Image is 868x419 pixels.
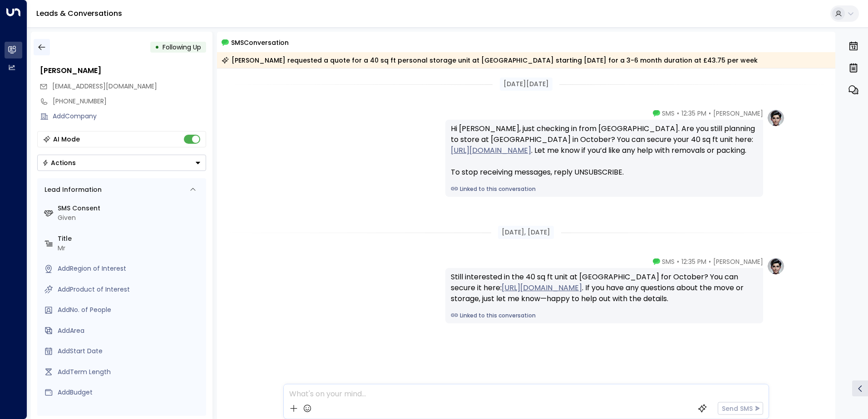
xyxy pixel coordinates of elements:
div: AddProduct of Interest [58,285,202,294]
span: SMS [662,109,675,118]
div: AddNo. of People [58,305,202,315]
div: Given [58,213,202,223]
span: • [677,257,679,266]
a: Leads & Conversations [36,8,122,19]
span: • [709,109,711,118]
div: Mr [58,244,202,253]
span: [PERSON_NAME] [713,257,763,266]
label: SMS Consent [58,204,202,213]
img: profile-logo.png [767,257,785,275]
div: AddCompany [53,112,206,121]
div: [DATE][DATE] [500,78,552,91]
span: 12:35 PM [681,257,706,266]
span: barryyoung82@gmail.com [52,82,157,91]
img: profile-logo.png [767,109,785,127]
span: 12:35 PM [681,109,706,118]
div: Hi [PERSON_NAME], just checking in from [GEOGRAPHIC_DATA]. Are you still planning to store at [GE... [451,123,758,178]
span: [EMAIL_ADDRESS][DOMAIN_NAME] [52,82,157,91]
button: Actions [37,155,206,171]
div: AddArea [58,326,202,336]
span: • [709,257,711,266]
div: Still interested in the 40 sq ft unit at [GEOGRAPHIC_DATA] for October? You can secure it here: .... [451,272,758,304]
div: [DATE], [DATE] [498,226,554,239]
span: SMS [662,257,675,266]
div: Button group with a nested menu [37,155,206,171]
div: AddStart Date [58,346,202,356]
span: Following Up [163,43,201,52]
a: Linked to this conversation [451,312,758,320]
a: Linked to this conversation [451,185,758,193]
span: [PERSON_NAME] [713,109,763,118]
label: Title [58,234,202,244]
div: [PERSON_NAME] [40,65,206,76]
span: SMS Conversation [231,37,289,48]
label: Source [58,409,202,418]
div: • [155,39,159,55]
div: [PHONE_NUMBER] [53,97,206,106]
div: AddBudget [58,388,202,397]
a: [URL][DOMAIN_NAME] [502,283,582,293]
div: AI Mode [53,135,80,144]
span: • [677,109,679,118]
div: AddTerm Length [58,367,202,377]
div: [PERSON_NAME] requested a quote for a 40 sq ft personal storage unit at [GEOGRAPHIC_DATA] startin... [222,56,758,65]
div: AddRegion of Interest [58,264,202,273]
a: [URL][DOMAIN_NAME] [451,145,531,156]
div: Lead Information [41,185,102,195]
div: Actions [42,159,76,167]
